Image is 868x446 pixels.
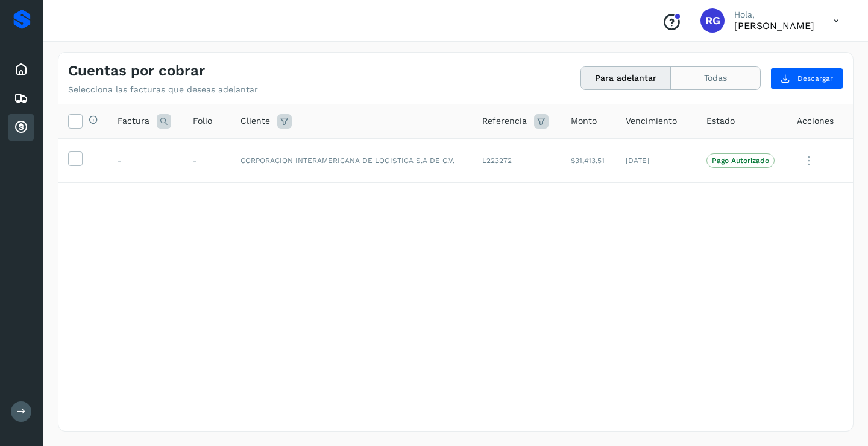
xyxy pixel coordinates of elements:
div: Cuentas por cobrar [8,114,34,141]
span: Estado [706,115,735,127]
button: Todas [671,67,760,89]
div: Embarques [8,85,34,112]
h4: Cuentas por cobrar [68,62,205,80]
span: Vencimiento [626,115,677,127]
p: Selecciona las facturas que deseas adelantar [68,84,258,95]
span: Acciones [797,115,834,127]
span: Descargar [797,73,833,84]
span: Cliente [241,115,270,127]
span: Folio [193,115,212,127]
p: Pago Autorizado [712,156,769,165]
div: Inicio [8,56,34,83]
td: - [108,138,183,183]
p: Hola, [734,10,814,20]
td: $31,413.51 [561,138,616,183]
p: ROBERTO GALLARDO HERNANDEZ [734,20,814,31]
td: L223272 [473,138,561,183]
span: Factura [118,115,149,127]
span: Referencia [482,115,527,127]
td: CORPORACION INTERAMERICANA DE LOGISTICA S.A DE C.V. [231,138,473,183]
button: Descargar [770,68,843,89]
td: [DATE] [616,138,697,183]
button: Para adelantar [581,67,671,89]
td: - [183,138,231,183]
span: Monto [571,115,597,127]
